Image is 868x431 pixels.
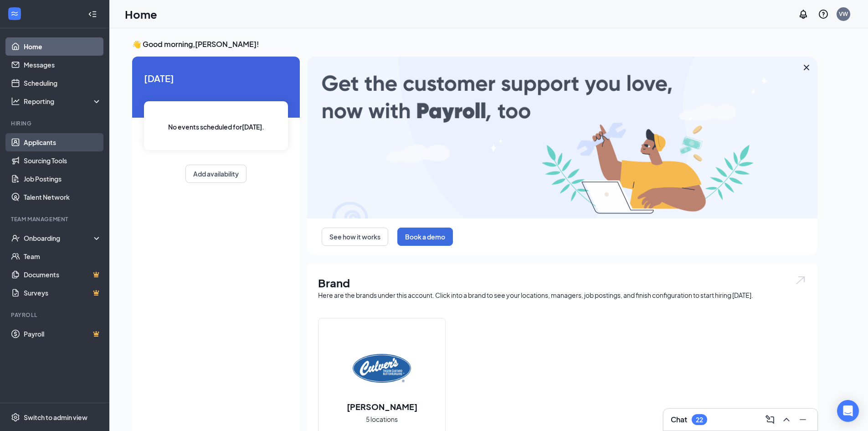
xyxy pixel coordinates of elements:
[779,412,794,427] button: ChevronUp
[696,416,703,424] div: 22
[11,119,100,127] div: Hiring
[322,228,388,246] button: See how it works
[11,215,100,223] div: Team Management
[144,71,288,85] span: [DATE]
[781,414,792,425] svg: ChevronUp
[318,275,806,291] h1: Brand
[168,122,264,132] span: No events scheduled for [DATE] .
[10,9,19,18] svg: WorkstreamLogo
[11,311,100,319] div: Payroll
[671,415,687,425] h3: Chat
[796,412,810,427] button: Minimize
[24,325,102,343] a: PayrollCrown
[765,414,776,425] svg: ComposeMessage
[11,97,20,106] svg: Analysis
[338,401,426,412] h2: [PERSON_NAME]
[24,234,94,243] div: Onboarding
[24,170,102,188] a: Job Postings
[125,6,157,22] h1: Home
[318,291,806,300] div: Here are the brands under this account. Click into a brand to see your locations, managers, job p...
[132,39,817,49] h3: 👋 Good morning, [PERSON_NAME] !
[24,37,102,56] a: Home
[839,10,848,18] div: VW
[11,234,20,243] svg: UserCheck
[818,9,829,20] svg: QuestionInfo
[24,413,87,422] div: Switch to admin view
[763,412,777,427] button: ComposeMessage
[366,414,398,424] span: 5 locations
[353,339,411,397] img: Culver's
[795,275,806,286] img: open.6027fd2a22e1237b5b06.svg
[11,413,20,422] svg: Settings
[797,414,808,425] svg: Minimize
[798,9,809,20] svg: Notifications
[24,151,102,170] a: Sourcing Tools
[24,74,102,92] a: Scheduling
[801,62,812,73] svg: Cross
[24,133,102,151] a: Applicants
[24,265,102,284] a: DocumentsCrown
[185,165,247,183] button: Add availability
[24,188,102,206] a: Talent Network
[397,228,453,246] button: Book a demo
[307,57,817,218] img: payroll-large.gif
[24,56,102,74] a: Messages
[837,400,859,422] div: Open Intercom Messenger
[24,247,102,265] a: Team
[24,284,102,302] a: SurveysCrown
[88,10,97,19] svg: Collapse
[24,97,102,106] div: Reporting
